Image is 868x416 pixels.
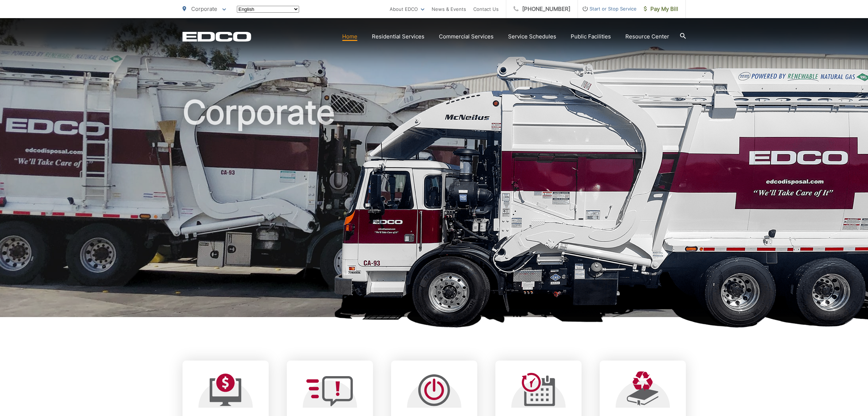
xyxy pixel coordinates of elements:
[625,32,669,41] a: Resource Center
[508,32,556,41] a: Service Schedules
[439,32,494,41] a: Commercial Services
[644,5,678,13] span: Pay My Bill
[342,32,357,41] a: Home
[473,5,499,13] a: Contact Us
[183,32,251,42] a: EDCD logo. Return to the homepage.
[191,5,217,12] span: Corporate
[237,6,299,13] select: Select a language
[390,5,424,13] a: About EDCO
[183,94,686,324] h1: Corporate
[571,32,611,41] a: Public Facilities
[372,32,424,41] a: Residential Services
[432,5,466,13] a: News & Events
